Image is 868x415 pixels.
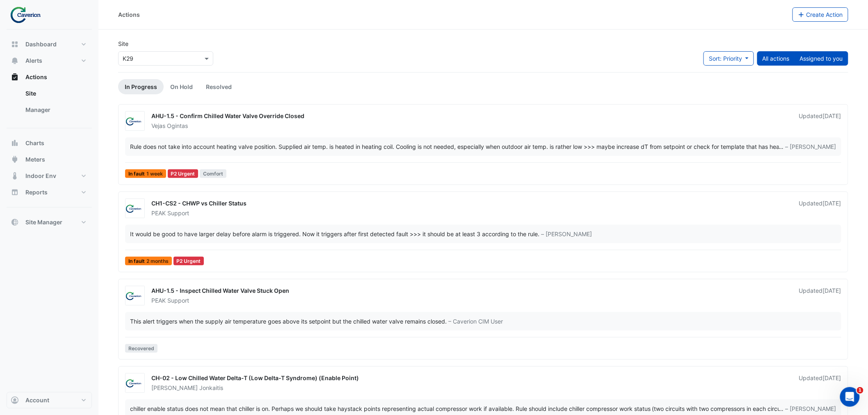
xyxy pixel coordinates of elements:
[125,257,172,265] span: In fault
[840,387,860,407] iframe: Intercom live chat
[146,171,163,176] span: 1 week
[11,218,19,226] app-icon: Site Manager
[786,142,836,151] span: – [PERSON_NAME]
[7,151,92,168] button: Meters
[126,292,144,300] img: Caverion
[7,69,92,85] button: Actions
[167,122,188,130] span: Ogintas
[130,230,539,238] div: It would be good to have larger delay before alarm is triggered. Now it triggers after first dete...
[11,139,19,147] app-icon: Charts
[11,172,19,180] app-icon: Indoor Env
[130,317,447,326] div: This alert triggers when the supply air temperature goes above its setpoint but the chilled water...
[285,112,304,120] span: Closed
[151,374,340,381] span: CH-02 - Low Chilled Water Delta-T (Low Delta-T Syndrome) (Enable
[151,297,166,304] span: PEAK
[448,317,503,326] span: – Caverion CIM User
[126,205,144,213] img: Caverion
[167,209,189,217] span: Support
[857,387,863,394] span: 1
[168,169,199,178] div: P2 Urgent
[7,214,92,230] button: Site Manager
[199,79,238,94] a: Resolved
[151,112,283,119] span: AHU-1.5 - Confirm Chilled Water Valve Override
[130,404,836,413] div: …
[806,11,843,18] span: Create Action
[704,51,754,66] button: Sort: Priority
[19,85,92,102] a: Site
[11,57,19,65] app-icon: Alerts
[11,40,19,48] app-icon: Dashboard
[151,287,273,294] span: AHU-1.5 - Inspect Chilled Water Valve Stuck
[174,257,204,265] div: P2 Urgent
[25,172,56,180] span: Indoor Env
[7,85,92,121] div: Actions
[25,218,62,226] span: Site Manager
[799,287,841,305] div: Updated
[342,374,359,382] span: Point)
[164,79,199,94] a: On Hold
[118,79,164,94] a: In Progress
[786,404,836,413] span: – [PERSON_NAME]
[146,259,169,264] span: 2 months
[25,188,48,196] span: Reports
[25,73,47,81] span: Actions
[199,384,223,392] span: Jonkaitis
[793,7,849,22] button: Create Action
[823,374,841,381] span: Tue 12-Aug-2025 11:18 EEST
[799,199,841,217] div: Updated
[7,392,92,408] button: Account
[25,155,45,164] span: Meters
[200,169,226,178] span: Comfort
[130,142,836,151] div: …
[125,344,158,353] span: Recovered
[151,122,165,129] span: Vejas
[823,287,841,294] span: Tue 02-Sep-2025 20:30 EEST
[823,200,841,207] span: Wed 03-Sep-2025 10:26 EEST
[11,73,19,81] app-icon: Actions
[274,287,289,295] span: Open
[7,135,92,151] button: Charts
[25,396,49,404] span: Account
[126,117,144,125] img: Caverion
[130,404,779,413] div: chiller enable status does not mean that chiller is on. Perhaps we should take haystack points re...
[151,200,227,207] span: CH1-CS2 - CHWP vs Chiller
[25,139,44,147] span: Charts
[25,57,42,65] span: Alerts
[823,112,841,119] span: Wed 24-Sep-2025 08:48 EEST
[19,102,92,118] a: Manager
[118,39,128,48] label: Site
[11,155,19,164] app-icon: Meters
[795,51,848,66] button: Assigned to you
[799,374,841,392] div: Updated
[799,112,841,130] div: Updated
[25,40,57,48] span: Dashboard
[151,384,198,391] span: [PERSON_NAME]
[118,10,140,19] div: Actions
[7,184,92,201] button: Reports
[11,188,19,196] app-icon: Reports
[709,55,742,62] span: Sort: Priority
[130,142,779,151] div: Rule does not take into account heating valve position. Supplied air temp. is heated in heating c...
[126,379,144,388] img: Caverion
[7,36,92,52] button: Dashboard
[7,168,92,184] button: Indoor Env
[757,51,795,66] button: All actions
[7,52,92,69] button: Alerts
[228,199,247,207] span: Status
[10,7,47,23] img: Company Logo
[125,169,166,178] span: In fault
[151,210,166,217] span: PEAK
[541,230,592,238] span: – [PERSON_NAME]
[167,296,189,305] span: Support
